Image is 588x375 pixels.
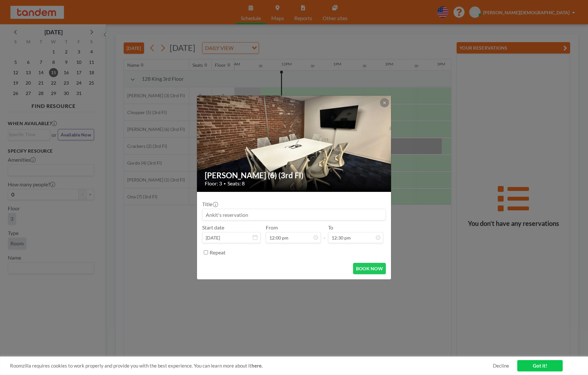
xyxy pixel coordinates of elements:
span: • [224,181,226,186]
label: Repeat [210,249,226,256]
button: BOOK NOW [353,263,386,274]
span: Floor: 3 [205,180,222,187]
input: Ankit's reservation [202,209,386,220]
a: here. [251,363,263,369]
span: Roomzilla requires cookies to work properly and provide you with the best experience. You can lea... [10,363,493,369]
span: Seats: 8 [227,180,245,187]
label: From [266,224,278,231]
span: - [324,227,325,241]
label: Start date [202,224,224,231]
a: Decline [493,363,509,369]
label: Title [202,201,217,207]
h2: [PERSON_NAME] (6) (3rd Fl) [205,170,384,180]
a: Got it! [517,360,563,371]
img: 537.jpg [197,71,392,217]
label: To [328,224,333,231]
